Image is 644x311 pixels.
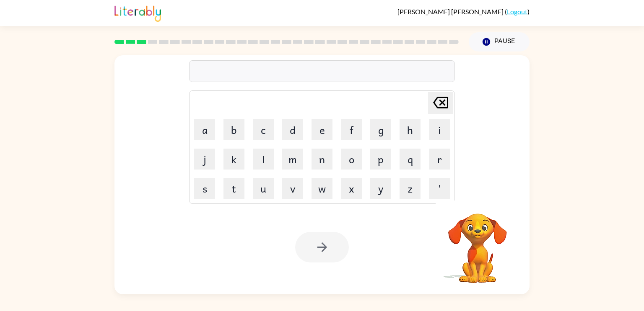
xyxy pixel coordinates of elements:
button: j [194,149,215,170]
button: e [312,119,332,140]
button: m [282,149,303,170]
button: y [370,178,391,199]
button: d [282,119,303,140]
button: Pause [469,32,530,51]
button: z [400,178,421,199]
button: a [194,119,215,140]
button: c [253,119,274,140]
button: v [282,178,303,199]
button: h [400,119,421,140]
button: l [253,149,274,170]
img: Literably [114,3,161,22]
button: r [429,149,450,170]
button: u [253,178,274,199]
button: n [312,149,332,170]
button: x [341,178,362,199]
button: w [312,178,332,199]
button: i [429,119,450,140]
button: f [341,119,362,140]
button: o [341,149,362,170]
button: ' [429,178,450,199]
button: b [223,119,244,140]
a: Logout [507,8,527,15]
div: ( ) [397,8,530,15]
button: p [370,149,391,170]
button: s [194,178,215,199]
button: q [400,149,421,170]
button: k [223,149,244,170]
video: Your browser must support playing .mp4 files to use Literably. Please try using another browser. [436,200,519,284]
button: g [370,119,391,140]
button: t [223,178,244,199]
span: [PERSON_NAME] [PERSON_NAME] [397,8,505,15]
